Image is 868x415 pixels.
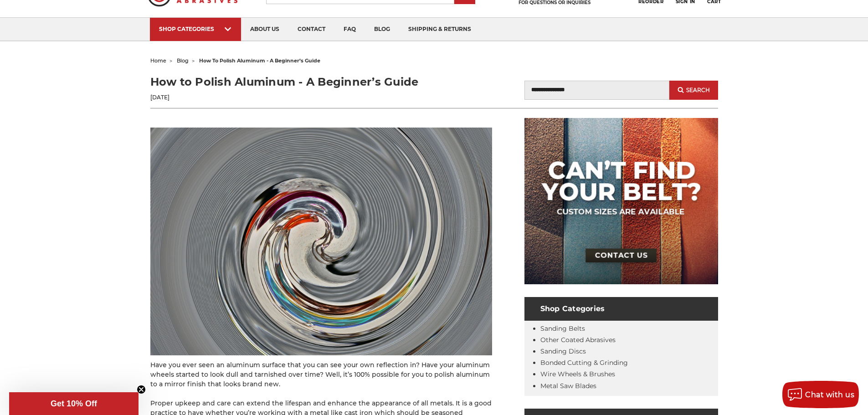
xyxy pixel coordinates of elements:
a: Wire Wheels & Brushes [540,370,615,378]
a: shipping & returns [399,18,480,41]
a: faq [334,18,365,41]
a: blog [365,18,399,41]
a: home [150,57,166,64]
span: Get 10% Off [51,399,97,408]
button: Close teaser [137,385,146,394]
h4: Shop Categories [524,297,718,321]
div: SHOP CATEGORIES [159,26,232,32]
a: about us [241,18,288,41]
a: Bonded Cutting & Grinding [540,359,628,367]
p: Have you ever seen an aluminum surface that you can see your own reflection in? Have your aluminu... [150,360,492,389]
a: Metal Saw Blades [540,382,596,390]
div: Get 10% OffClose teaser [9,392,139,415]
a: Sanding Discs [540,347,586,355]
a: contact [288,18,334,41]
h1: How to Polish Aluminum - A Beginner’s Guide [150,74,434,90]
img: How to Polish Aluminum - A Beginner’s Guide [150,128,492,355]
img: promo banner for custom belts. [524,118,718,284]
a: Other Coated Abrasives [540,336,616,344]
a: blog [177,57,189,64]
span: Chat with us [805,390,854,399]
p: [DATE] [150,93,434,102]
span: Search [686,87,710,93]
a: Sanding Belts [540,324,585,333]
button: Chat with us [782,381,859,408]
span: how to polish aluminum - a beginner’s guide [199,57,320,64]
